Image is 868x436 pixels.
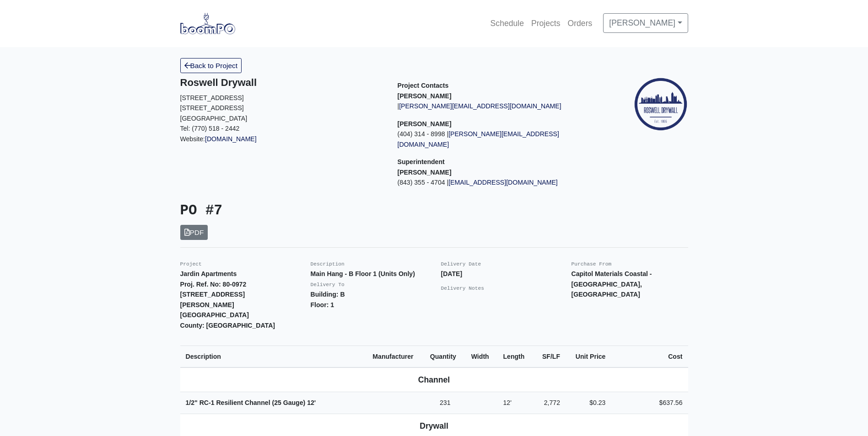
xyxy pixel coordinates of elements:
[311,261,345,267] small: Description
[180,311,249,319] strong: [GEOGRAPHIC_DATA]
[399,102,561,110] a: [PERSON_NAME][EMAIL_ADDRESS][DOMAIN_NAME]
[398,129,601,149] p: (404) 314 - 8998 |
[180,225,208,240] a: PDF
[311,291,345,298] strong: Building: B
[311,301,334,308] strong: Floor: 1
[425,346,466,367] th: Quantity
[398,177,601,188] p: (843) 355 - 4704 |
[180,202,427,219] h3: PO #7
[564,13,596,33] a: Orders
[534,392,566,414] td: 2,772
[503,399,511,406] span: 12'
[186,399,316,406] strong: 1/2" RC-1 Resilient Channel (25 Gauge)
[180,322,275,329] strong: County: [GEOGRAPHIC_DATA]
[611,392,688,414] td: $637.56
[497,346,534,367] th: Length
[441,261,481,267] small: Delivery Date
[398,169,452,176] strong: [PERSON_NAME]
[487,13,528,33] a: Schedule
[307,399,316,406] span: 12'
[367,346,424,367] th: Manufacturer
[398,130,559,148] a: [PERSON_NAME][EMAIL_ADDRESS][DOMAIN_NAME]
[398,120,452,128] strong: [PERSON_NAME]
[180,270,237,277] strong: Jardin Apartments
[571,261,612,267] small: Purchase From
[441,270,463,277] strong: [DATE]
[466,346,498,367] th: Width
[611,346,688,367] th: Cost
[566,346,611,367] th: Unit Price
[448,179,558,186] a: [EMAIL_ADDRESS][DOMAIN_NAME]
[425,392,466,414] td: 231
[180,77,384,89] h5: Roswell Drywall
[205,135,257,143] a: [DOMAIN_NAME]
[311,282,345,287] small: Delivery To
[603,13,688,32] a: [PERSON_NAME]
[398,92,452,100] strong: [PERSON_NAME]
[398,158,445,165] span: Superintendent
[180,93,384,103] p: [STREET_ADDRESS]
[398,101,601,112] p: |
[180,13,235,34] img: boomPO
[420,421,448,431] b: Drywall
[566,392,611,414] td: $0.23
[180,58,242,73] a: Back to Project
[180,346,367,367] th: Description
[311,270,415,277] strong: Main Hang - B Floor 1 (Units Only)
[180,261,202,267] small: Project
[534,346,566,367] th: SF/LF
[571,269,688,300] p: Capitol Materials Coastal - [GEOGRAPHIC_DATA], [GEOGRAPHIC_DATA]
[441,286,485,291] small: Delivery Notes
[180,123,384,134] p: Tel: (770) 518 - 2442
[180,77,384,144] div: Website:
[180,281,247,288] strong: Proj. Ref. No: 80-0972
[180,113,384,124] p: [GEOGRAPHIC_DATA]
[180,291,245,308] strong: [STREET_ADDRESS][PERSON_NAME]
[398,82,449,89] span: Project Contacts
[528,13,564,33] a: Projects
[180,103,384,113] p: [STREET_ADDRESS]
[418,375,450,384] b: Channel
